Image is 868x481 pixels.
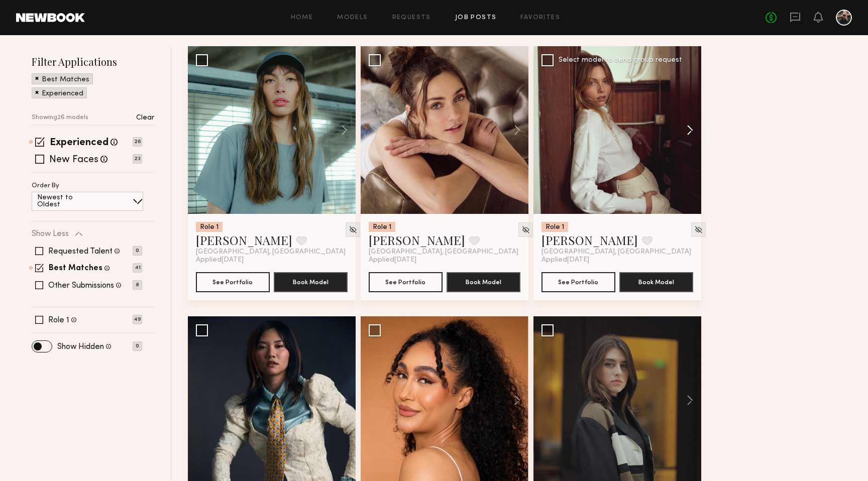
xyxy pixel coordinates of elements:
[541,232,638,248] a: [PERSON_NAME]
[392,15,431,21] a: Requests
[520,15,560,21] a: Favorites
[369,232,465,248] a: [PERSON_NAME]
[369,256,520,264] div: Applied [DATE]
[337,15,368,21] a: Models
[48,248,113,256] label: Requested Talent
[196,256,348,264] div: Applied [DATE]
[32,230,69,238] p: Show Less
[42,90,83,97] p: Experienced
[48,316,69,324] label: Role 1
[133,246,142,256] p: 0
[32,114,88,121] p: Showing 26 models
[369,272,443,292] button: See Portfolio
[447,277,520,286] a: Book Model
[694,225,703,234] img: Unhide Model
[541,272,615,292] button: See Portfolio
[541,222,568,232] div: Role 1
[196,272,270,292] button: See Portfolio
[619,277,693,286] a: Book Model
[369,222,395,232] div: Role 1
[291,15,313,21] a: Home
[349,225,357,234] img: Unhide Model
[133,341,142,351] p: 0
[274,272,348,292] button: Book Model
[447,272,520,292] button: Book Model
[369,248,518,256] span: [GEOGRAPHIC_DATA], [GEOGRAPHIC_DATA]
[49,265,102,273] label: Best Matches
[37,194,97,208] p: Newest to Oldest
[48,282,114,290] label: Other Submissions
[559,57,682,64] div: Select model to send group request
[133,137,142,147] p: 26
[619,272,693,292] button: Book Model
[521,225,530,234] img: Unhide Model
[32,183,59,189] p: Order By
[136,114,154,122] p: Clear
[455,15,497,21] a: Job Posts
[541,256,693,264] div: Applied [DATE]
[42,76,89,83] p: Best Matches
[133,154,142,164] p: 23
[541,248,691,256] span: [GEOGRAPHIC_DATA], [GEOGRAPHIC_DATA]
[133,280,142,290] p: 8
[50,138,108,148] label: Experienced
[57,343,104,351] label: Show Hidden
[196,248,346,256] span: [GEOGRAPHIC_DATA], [GEOGRAPHIC_DATA]
[133,263,142,273] p: 41
[49,155,98,165] label: New Faces
[274,277,348,286] a: Book Model
[196,222,223,232] div: Role 1
[32,55,154,68] h2: Filter Applications
[196,232,292,248] a: [PERSON_NAME]
[133,315,142,324] p: 49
